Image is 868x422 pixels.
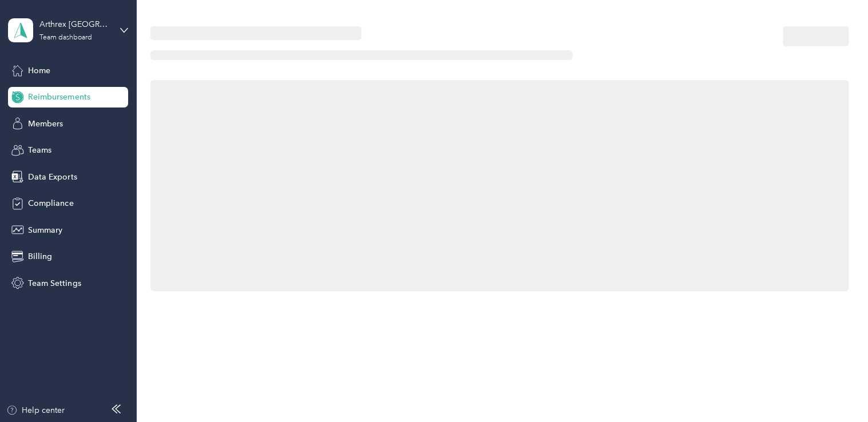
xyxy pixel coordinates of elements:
[28,65,50,77] span: Home
[28,277,81,289] span: Team Settings
[28,224,62,236] span: Summary
[28,144,51,156] span: Teams
[28,250,52,262] span: Billing
[28,171,77,183] span: Data Exports
[39,18,111,30] div: Arthrex [GEOGRAPHIC_DATA]
[28,118,63,130] span: Members
[6,404,65,416] button: Help center
[39,34,92,41] div: Team dashboard
[804,358,868,422] iframe: Everlance-gr Chat Button Frame
[28,91,90,103] span: Reimbursements
[28,197,73,209] span: Compliance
